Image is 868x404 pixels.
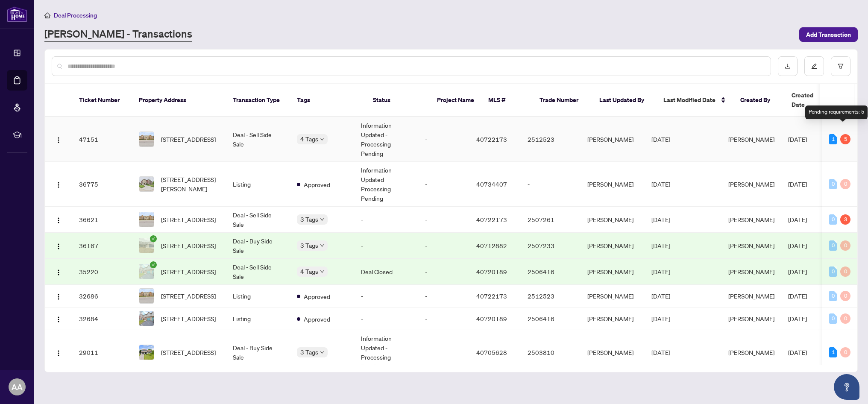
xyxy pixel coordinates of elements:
[521,259,581,285] td: 2506416
[418,233,469,259] td: -
[476,348,507,356] span: 40705628
[521,307,581,330] td: 2506416
[161,175,219,193] span: [STREET_ADDRESS][PERSON_NAME]
[799,27,858,42] button: Add Transaction
[840,134,850,144] div: 5
[840,214,850,225] div: 3
[476,242,507,249] span: 40712882
[226,207,290,233] td: Deal - Sell Side Sale
[785,84,845,117] th: Created Date
[840,179,850,189] div: 0
[55,217,62,224] img: Logo
[55,293,62,300] img: Logo
[354,117,418,162] td: Information Updated - Processing Pending
[72,330,132,375] td: 29011
[354,207,418,233] td: -
[533,84,592,117] th: Trade Number
[418,207,469,233] td: -
[829,313,837,324] div: 0
[521,117,581,162] td: 2512523
[161,267,216,276] span: [STREET_ADDRESS]
[226,259,290,285] td: Deal - Sell Side Sale
[290,84,366,117] th: Tags
[54,12,97,19] span: Deal Processing
[320,350,324,354] span: down
[651,268,670,275] span: [DATE]
[55,269,62,276] img: Logo
[139,311,154,326] img: thumbnail-img
[300,240,318,250] span: 3 Tags
[430,84,481,117] th: Project Name
[728,268,774,275] span: [PERSON_NAME]
[521,233,581,259] td: 2507233
[52,213,65,226] button: Logo
[728,292,774,300] span: [PERSON_NAME]
[521,207,581,233] td: 2507261
[788,216,807,223] span: [DATE]
[829,214,837,225] div: 0
[304,314,330,324] span: Approved
[521,330,581,375] td: 2503810
[354,233,418,259] td: -
[733,84,785,117] th: Created By
[806,28,851,41] span: Add Transaction
[300,134,318,144] span: 4 Tags
[788,315,807,322] span: [DATE]
[476,216,507,223] span: 40722173
[651,216,670,223] span: [DATE]
[300,214,318,224] span: 3 Tags
[72,162,132,207] td: 36775
[72,233,132,259] td: 36167
[55,137,62,143] img: Logo
[805,105,868,119] div: Pending requirements: 5
[778,56,798,76] button: download
[161,135,216,144] span: [STREET_ADDRESS]
[226,117,290,162] td: Deal - Sell Side Sale
[44,27,192,42] a: [PERSON_NAME] - Transactions
[829,240,837,251] div: 0
[72,259,132,285] td: 35220
[72,307,132,330] td: 32684
[788,348,807,356] span: [DATE]
[52,312,65,325] button: Logo
[581,117,645,162] td: [PERSON_NAME]
[354,307,418,330] td: -
[300,347,318,357] span: 3 Tags
[521,162,581,207] td: -
[304,180,330,189] span: Approved
[52,265,65,278] button: Logo
[139,345,154,360] img: thumbnail-img
[52,289,65,303] button: Logo
[785,63,791,69] span: download
[161,348,216,357] span: [STREET_ADDRESS]
[226,162,290,207] td: Listing
[728,180,774,188] span: [PERSON_NAME]
[651,180,670,188] span: [DATE]
[788,180,807,188] span: [DATE]
[581,330,645,375] td: [PERSON_NAME]
[320,243,324,248] span: down
[663,95,716,105] span: Last Modified Date
[811,63,817,69] span: edit
[320,269,324,274] span: down
[651,135,670,143] span: [DATE]
[226,330,290,375] td: Deal - Buy Side Sale
[581,285,645,307] td: [PERSON_NAME]
[300,266,318,276] span: 4 Tags
[792,91,827,109] span: Created Date
[7,6,27,22] img: logo
[139,238,154,253] img: thumbnail-img
[728,315,774,322] span: [PERSON_NAME]
[139,132,154,146] img: thumbnail-img
[581,307,645,330] td: [PERSON_NAME]
[72,285,132,307] td: 32686
[651,242,670,249] span: [DATE]
[521,285,581,307] td: 2512523
[354,285,418,307] td: -
[55,182,62,188] img: Logo
[788,242,807,249] span: [DATE]
[831,56,850,76] button: filter
[840,347,850,357] div: 0
[354,259,418,285] td: Deal Closed
[52,345,65,359] button: Logo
